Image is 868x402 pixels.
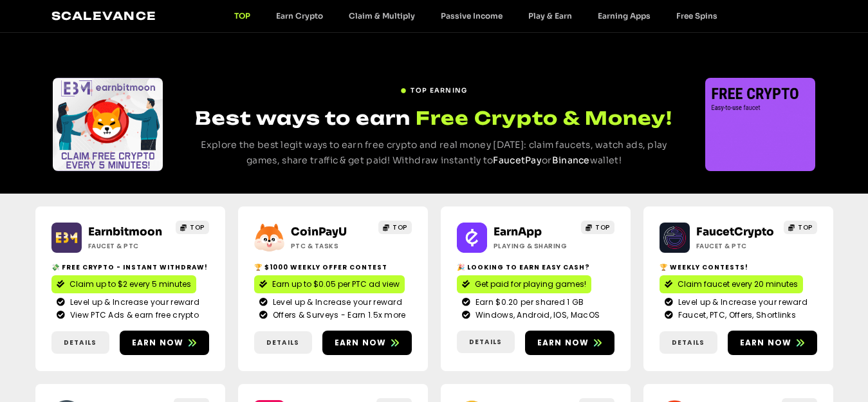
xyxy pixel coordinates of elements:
a: Claim faucet every 20 minutes [660,275,803,293]
a: FaucetCrypto [696,225,774,239]
span: Get paid for playing games! [475,279,586,290]
span: Earn now [740,337,792,349]
a: CoinPayU [291,225,347,239]
span: Best ways to earn [195,107,411,129]
a: Earning Apps [585,11,663,21]
span: Details [672,338,705,347]
span: Level up & Increase your reward [675,297,808,308]
span: Details [266,338,299,347]
a: FaucetPay [493,154,542,166]
span: Level up & Increase your reward [270,297,402,308]
a: Free Spins [663,11,730,21]
div: Slides [705,78,815,171]
a: Earn now [120,331,209,355]
a: Earnbitmoon [88,225,162,239]
span: Earn now [537,337,589,349]
a: Earn now [525,331,614,355]
span: Faucet, PTC, Offers, Shortlinks [675,309,796,321]
span: Earn up to $0.05 per PTC ad view [272,279,400,290]
a: TOP [176,221,209,234]
h2: ptc & Tasks [291,241,371,251]
a: TOP EARNING [400,80,467,95]
span: Claim up to $2 every 5 minutes [69,279,191,290]
span: TOP [595,223,610,232]
p: Explore the best legit ways to earn free crypto and real money [DATE]: claim faucets, watch ads, ... [187,138,681,169]
a: Earn up to $0.05 per PTC ad view [254,275,405,293]
h2: Faucet & PTC [88,241,169,251]
nav: Menu [221,11,730,21]
span: View PTC Ads & earn free crypto [67,309,199,321]
a: Earn Crypto [263,11,336,21]
a: Claim up to $2 every 5 minutes [51,275,196,293]
a: TOP [784,221,817,234]
span: Claim faucet every 20 minutes [678,279,798,290]
span: Offers & Surveys - Earn 1.5x more [270,309,406,321]
span: Level up & Increase your reward [67,297,199,308]
h2: 🏆 $1000 Weekly Offer contest [254,262,412,272]
a: Play & Earn [515,11,585,21]
a: TOP [581,221,614,234]
a: Claim & Multiply [336,11,428,21]
span: TOP [190,223,205,232]
h2: Playing & Sharing [494,241,574,251]
span: TOP [798,223,813,232]
a: Get paid for playing games! [457,275,591,293]
h2: 🎉 Looking to Earn Easy Cash? [457,262,614,272]
h2: 💸 Free crypto - Instant withdraw! [51,262,209,272]
span: Earn now [335,337,387,349]
a: Details [660,331,717,354]
a: Earn now [728,331,817,355]
a: Details [457,331,515,353]
span: TOP [392,223,407,232]
span: Earn now [132,337,184,349]
span: Windows, Android, IOS, MacOS [472,309,600,321]
h2: Faucet & PTC [696,241,777,251]
span: Details [469,337,502,347]
a: Details [254,331,312,354]
a: TOP [378,221,412,234]
a: TOP [221,11,263,21]
a: Scalevance [51,9,157,23]
a: Details [51,331,109,354]
span: Earn $0.20 per shared 1 GB [472,297,584,308]
a: Earn now [322,331,412,355]
span: Details [64,338,97,347]
span: Free Crypto & Money! [416,105,672,131]
h2: 🏆 Weekly contests! [660,262,817,272]
a: Passive Income [428,11,515,21]
span: TOP EARNING [411,86,467,95]
a: EarnApp [494,225,542,239]
div: Slides [53,78,163,171]
a: Binance [552,154,590,166]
